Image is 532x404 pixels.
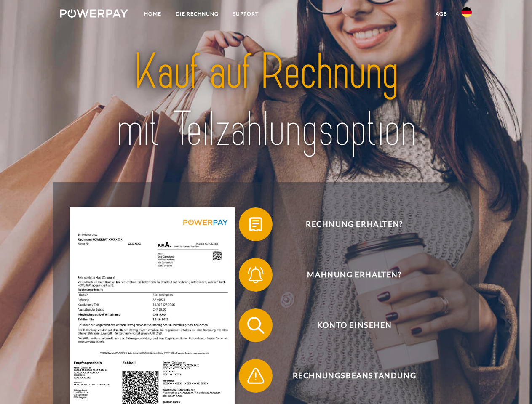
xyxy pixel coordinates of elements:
img: qb_bell.svg [245,264,266,285]
img: de [462,7,472,17]
span: Rechnungsbeanstandung [251,359,457,393]
button: Konto einsehen [239,308,458,342]
a: DIE RECHNUNG [168,6,226,21]
a: SUPPORT [226,6,266,21]
button: Rechnung erhalten? [239,207,458,241]
span: Mahnung erhalten? [251,258,457,292]
img: qb_bill.svg [245,214,266,235]
button: Mahnung erhalten? [239,258,458,292]
img: title-powerpay_de.svg [80,40,452,161]
a: Home [137,6,168,21]
span: Konto einsehen [251,308,457,342]
img: qb_warning.svg [245,365,266,386]
a: agb [428,6,454,21]
button: Rechnungsbeanstandung [239,359,458,393]
img: logo-powerpay-white.svg [60,9,128,18]
img: qb_search.svg [245,315,266,336]
span: Rechnung erhalten? [251,207,457,241]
